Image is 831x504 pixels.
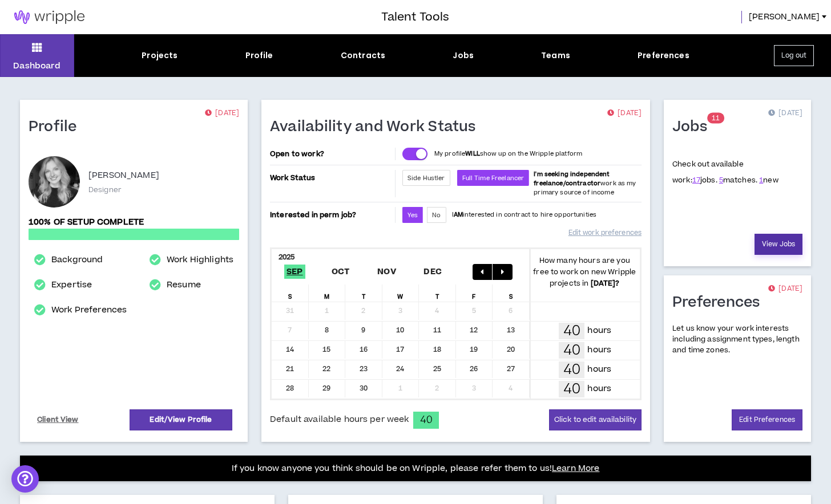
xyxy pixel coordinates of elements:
h3: Talent Tools [381,9,449,26]
div: W [382,284,419,302]
div: Contracts [341,50,385,62]
div: M [309,284,346,302]
div: Profile [245,50,273,62]
p: hours [587,383,611,395]
span: Default available hours per week [270,413,409,426]
span: [PERSON_NAME] [749,11,820,23]
p: Interested in perm job? [270,207,393,223]
a: View Jobs [755,234,802,255]
div: Projects [142,50,178,62]
h1: Jobs [672,118,716,136]
a: Work Highlights [167,253,233,267]
a: Edit Preferences [732,409,802,430]
p: [DATE] [768,108,802,119]
span: Oct [329,265,352,279]
span: Sep [284,265,305,279]
div: Teams [541,50,570,62]
b: [DATE] ? [591,278,620,288]
b: 2025 [279,252,295,262]
div: Jobs [453,50,474,62]
div: Preferences [638,50,689,62]
div: Jessica L. [29,156,80,208]
strong: AM [454,210,463,219]
span: 1 [716,113,720,123]
span: new [759,175,778,185]
h1: Preferences [672,294,769,312]
a: 5 [719,175,723,185]
span: work as my primary source of income [534,170,636,197]
p: [DATE] [205,108,239,119]
button: Click to edit availability [549,409,642,430]
p: Designer [88,185,122,195]
a: Resume [167,278,201,292]
div: Open Intercom Messenger [11,465,39,493]
a: 1 [759,175,763,185]
span: Nov [375,265,398,279]
div: S [493,284,530,302]
p: hours [587,324,611,337]
p: [DATE] [607,108,642,119]
h1: Profile [29,118,86,136]
p: How many hours are you free to work on new Wripple projects in [530,255,640,289]
p: hours [587,344,611,356]
a: Edit work preferences [568,223,642,243]
span: No [432,211,441,220]
p: Check out available work: [672,159,778,185]
sup: 11 [707,113,724,124]
a: Client View [35,410,80,430]
a: Background [51,253,103,267]
p: [DATE] [768,283,802,295]
a: Work Preferences [51,303,127,317]
p: Open to work? [270,149,393,158]
button: Log out [774,45,814,66]
a: 17 [692,175,700,185]
span: Yes [408,211,418,220]
div: S [272,284,309,302]
p: hours [587,363,611,376]
p: 100% of setup complete [29,216,239,229]
p: Let us know your work interests including assignment types, length and time zones. [672,323,802,356]
span: Dec [421,265,444,279]
span: Side Hustler [408,174,445,182]
p: I interested in contract to hire opportunities [452,210,597,220]
div: T [345,284,382,302]
b: I'm seeking independent freelance/contractor [534,170,610,188]
a: Learn More [552,462,599,474]
p: My profile show up on the Wripple platform [434,149,582,158]
a: Edit/View Profile [130,409,232,430]
p: If you know anyone you think should be on Wripple, please refer them to us! [232,462,600,475]
strong: WILL [465,149,480,158]
span: 1 [712,113,716,123]
div: F [456,284,493,302]
p: Dashboard [13,60,60,72]
div: T [419,284,456,302]
p: [PERSON_NAME] [88,169,159,182]
span: matches. [719,175,757,185]
span: jobs. [692,175,717,185]
h1: Availability and Work Status [270,118,485,136]
p: Work Status [270,170,393,186]
a: Expertise [51,278,92,292]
